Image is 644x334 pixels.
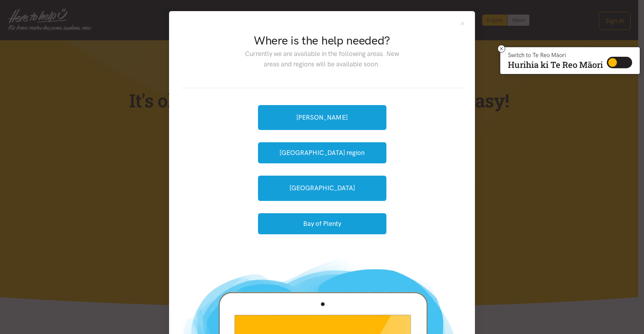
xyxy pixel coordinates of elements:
[459,20,466,27] button: Close
[508,53,603,58] p: Switch to Te Reo Māori
[239,33,405,49] h2: Where is the help needed?
[258,105,386,130] a: [PERSON_NAME]
[239,49,405,69] p: Currently we are available in the following areas. New areas and regions will be available soon.
[258,176,386,201] a: [GEOGRAPHIC_DATA]
[258,213,386,234] button: Bay of Plenty
[508,61,603,68] p: Hurihia ki Te Reo Māori
[258,142,386,163] button: [GEOGRAPHIC_DATA] region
